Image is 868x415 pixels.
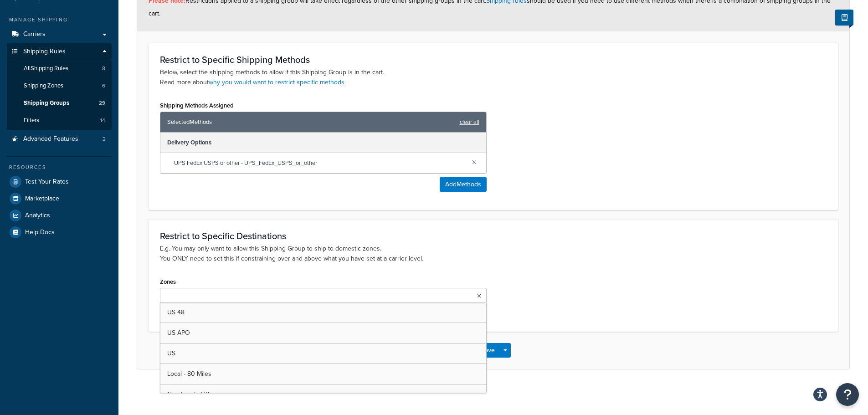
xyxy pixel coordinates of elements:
a: Analytics [7,207,112,224]
a: Advanced Features2 [7,131,112,148]
li: Shipping Rules [7,43,112,130]
label: Zones [160,278,176,285]
label: Shipping Methods Assigned [160,102,234,109]
li: Advanced Features [7,131,112,148]
span: US [167,348,175,358]
button: Save [476,343,500,358]
div: Manage Shipping [7,16,112,24]
p: Below, select the shipping methods to allow if this Shipping Group is in the cart. Read more about . [160,67,827,87]
span: Advanced Features [23,135,78,143]
a: Marketplace [7,190,112,207]
span: US 48 [167,307,185,317]
a: AllShipping Rules8 [7,60,112,77]
div: Delivery Options [160,133,486,153]
span: Carriers [23,31,46,38]
span: Analytics [25,212,50,220]
h3: Restrict to Specific Shipping Methods [160,55,827,65]
h3: Restrict to Specific Destinations [160,231,827,241]
a: clear all [460,116,479,128]
button: Open Resource Center [836,383,859,406]
a: why you would want to restrict specific methods [209,77,344,87]
a: Shipping Zones6 [7,77,112,94]
span: 2 [103,135,106,143]
a: Carriers [7,26,112,43]
button: AddMethods [440,177,487,192]
p: E.g. You may only want to allow this Shipping Group to ship to domestic zones. You ONLY need to s... [160,244,827,264]
span: UPS FedEx USPS or other - UPS_FedEx_USPS_or_other [174,157,465,169]
span: 6 [102,82,105,90]
span: All Shipping Rules [24,65,68,72]
li: Filters [7,112,112,129]
a: US 48 [160,302,486,323]
span: Selected Methods [167,116,455,128]
a: US APO [160,323,486,343]
span: Test Your Rates [25,178,69,186]
span: 8 [102,65,105,72]
span: 29 [99,99,105,107]
span: Help Docs [25,229,55,236]
span: Non Local - US [167,389,209,399]
button: Show Help Docs [835,10,853,26]
a: Local - 80 Miles [160,364,486,384]
span: Local - 80 Miles [167,369,211,379]
span: Shipping Groups [24,99,69,107]
span: Shipping Rules [23,48,66,56]
a: Shipping Rules [7,43,112,60]
a: Test Your Rates [7,174,112,190]
span: Marketplace [25,195,59,203]
span: 14 [100,117,105,124]
a: Help Docs [7,224,112,241]
li: Shipping Zones [7,77,112,94]
a: Non Local - US [160,384,486,405]
span: US APO [167,328,190,338]
div: Resources [7,164,112,171]
a: Filters14 [7,112,112,129]
a: Shipping Groups29 [7,95,112,112]
a: US [160,343,486,364]
span: Filters [24,117,39,124]
li: Shipping Groups [7,95,112,112]
span: Shipping Zones [24,82,63,90]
